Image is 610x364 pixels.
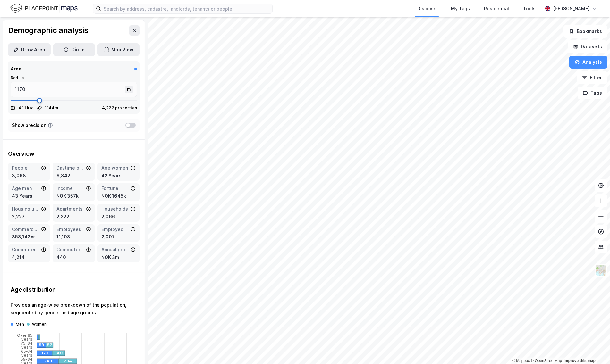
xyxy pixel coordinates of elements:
div: [PERSON_NAME] [553,5,589,12]
button: Map View [97,43,140,56]
div: Overview [8,150,140,158]
tspan: Over 85 [17,333,32,338]
div: Area [11,65,21,73]
div: Residential [484,5,509,12]
div: 6,842 [56,172,91,179]
div: Demographic analysis [8,25,89,36]
div: 2,007 [101,233,136,241]
div: m [125,86,133,93]
div: Fortune [101,185,129,192]
div: Employees [56,226,84,233]
div: Discover [417,5,437,12]
a: Improve this map [564,359,596,363]
div: NOK 357k [56,192,91,200]
tspan: years [21,345,32,350]
div: Commuters (In) [12,246,40,253]
tspan: years [21,353,32,358]
div: Provides an age-wise breakdown of the population, segmented by gender and age groups. [11,301,137,317]
button: Datasets [568,40,607,53]
div: Income [56,185,84,192]
img: logo.f888ab2527a4732fd821a326f86c7f29.svg [10,3,78,14]
div: Annual grocery consumption [101,246,129,253]
div: 4,222 properties [102,105,137,111]
div: 82 [47,343,54,348]
div: People [12,164,40,172]
img: Z [595,264,607,276]
div: 240 [44,359,65,364]
div: Apartments [56,205,84,213]
div: 99 [39,343,48,348]
div: Employed [101,226,129,233]
button: Draw Area [8,43,51,56]
button: Bookmarks [563,25,607,38]
div: 353,142㎡ [12,233,46,241]
div: NOK 3m [101,253,136,261]
tspan: 75-84 [21,341,32,346]
div: 3,068 [12,172,46,179]
div: Commuters (Out) [56,246,84,253]
div: 440 [56,253,91,261]
div: 140 [55,351,67,356]
input: Search by address, cadastre, landlords, tenants or people [101,4,272,13]
div: 1144 m [45,105,58,111]
div: My Tags [451,5,470,12]
div: Daytime population [56,164,84,172]
div: 11,103 [56,233,91,241]
div: Age distribution [11,286,137,294]
div: 42 Years [101,172,136,179]
div: 4,214 [12,253,46,261]
div: Show precision [12,121,47,129]
div: 4.11 k㎡ [18,105,33,111]
div: 2,066 [101,213,136,220]
button: Analysis [569,56,607,69]
div: Tools [523,5,536,12]
div: Radius [11,75,137,80]
tspan: 55-64 [21,357,32,362]
button: Filter [577,71,607,84]
button: Circle [53,43,95,56]
div: Women [32,322,47,327]
div: 2,227 [12,213,46,220]
div: 204 [64,359,82,364]
tspan: 65-74 [21,349,32,354]
input: m [11,82,126,97]
tspan: years [21,337,32,342]
div: 2,222 [56,213,91,220]
iframe: Chat Widget [578,333,610,364]
div: NOK 1645k [101,192,136,200]
div: Age men [12,185,40,192]
a: Mapbox [512,359,530,363]
div: 43 Years [12,192,46,200]
button: Tags [578,87,607,99]
a: OpenStreetMap [531,359,562,363]
div: 171 [41,351,57,356]
div: Housing units [12,205,40,213]
div: Households [101,205,129,213]
div: Age women [101,164,129,172]
div: Men [16,322,24,327]
div: Commercial sqm [12,226,40,233]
